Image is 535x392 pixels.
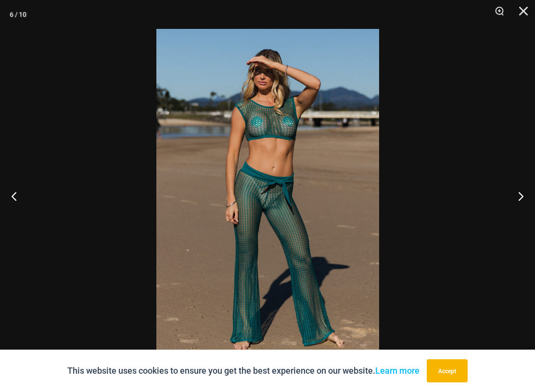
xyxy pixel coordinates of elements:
[10,7,26,22] div: 6 / 10
[427,359,468,382] button: Accept
[375,366,420,376] a: Learn more
[156,29,379,363] img: Show Stopper Jade 366 Top 5007 pants 02
[67,364,420,378] p: This website uses cookies to ensure you get the best experience on our website.
[499,172,535,220] button: Next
